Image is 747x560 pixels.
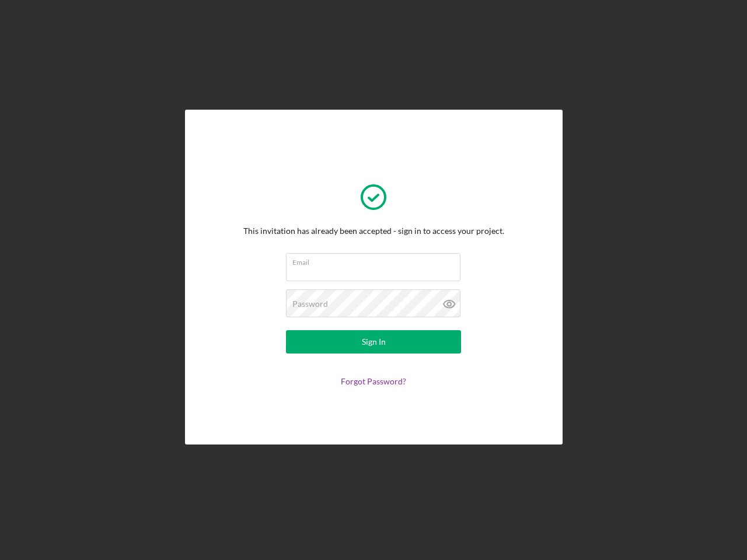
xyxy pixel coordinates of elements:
div: This invitation has already been accepted - sign in to access your project. [243,226,504,236]
label: Email [292,254,460,267]
label: Password [292,299,328,309]
div: Sign In [362,330,386,353]
button: Sign In [286,330,461,353]
a: Forgot Password? [341,376,406,386]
